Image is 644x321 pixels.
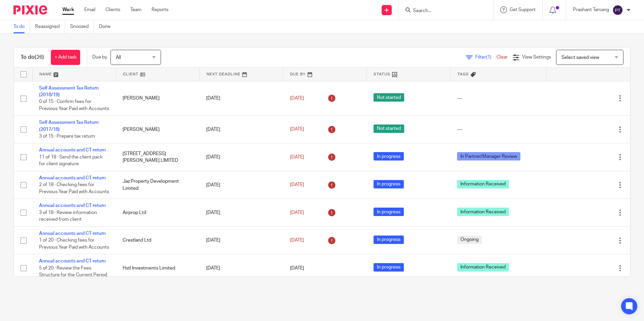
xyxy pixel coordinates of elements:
span: (26) [35,55,44,60]
span: Select saved view [561,55,599,60]
td: [PERSON_NAME] [116,116,199,143]
span: In progress [374,152,404,160]
p: Due by [92,54,107,61]
p: Prashant Tamang [573,6,609,13]
a: Clear [496,55,508,60]
span: In progress [374,180,404,188]
span: Get Support [510,7,536,12]
span: View Settings [522,55,551,60]
span: Tags [457,72,469,76]
a: Clients [105,6,120,13]
span: Filter [475,55,496,60]
span: In progress [374,208,404,216]
span: 5 of 20 · Review the Fees Structure for the Current Period [39,266,107,278]
span: 1 of 20 · Checking fees for Previous Year Paid with Accounts [39,238,109,250]
a: Team [130,6,141,13]
td: [DATE] [199,226,283,254]
a: Annual accounts and CT return [39,231,106,236]
span: 3 of 15 · Prepare tax return [39,134,95,139]
td: Jaz Property Development Limited [116,171,199,199]
a: + Add task [51,50,80,65]
span: Not started [374,124,404,133]
a: Annual accounts and CT return [39,176,106,180]
td: [DATE] [199,171,283,199]
span: Information Received [457,180,509,188]
a: Email [84,6,95,13]
span: 2 of 18 · Checking fees for Previous Year Paid with Accounts [39,183,109,194]
a: Work [62,6,74,13]
div: --- [457,126,540,133]
img: Pixie [13,5,47,14]
a: To do [13,20,30,33]
td: Airprop Ltd [116,199,199,226]
span: [DATE] [290,96,304,101]
td: [PERSON_NAME] [116,81,199,116]
span: Ongoing [457,236,482,244]
h1: To do [21,54,44,61]
td: Crestland Ltd [116,226,199,254]
span: In Partner/Manager Review [457,152,520,160]
span: [DATE] [290,183,304,187]
span: In progress [374,263,404,272]
a: Done [99,20,116,33]
span: [DATE] [290,266,304,271]
span: 0 of 15 · Confirm fees for Previous Year Paid with Accounts [39,99,109,111]
span: (1) [486,55,491,60]
span: 3 of 18 · Review information received from client [39,210,97,222]
a: Annual accounts and CT return [39,148,106,152]
td: [DATE] [199,254,283,282]
td: [STREET_ADDRESS][PERSON_NAME] LIMITED [116,143,199,171]
img: svg%3E [612,5,623,15]
span: [DATE] [290,210,304,215]
span: [DATE] [290,238,304,243]
td: [DATE] [199,116,283,143]
td: Hstl Investments Limited [116,254,199,282]
a: Annual accounts and CT return [39,203,106,208]
a: Self Assessment Tax Return (2018/19) [39,86,99,97]
input: Search [412,8,473,14]
span: Information Received [457,208,509,216]
a: Snoozed [70,20,94,33]
span: 11 of 18 · Send the client pack for client signature [39,155,102,167]
span: [DATE] [290,127,304,132]
span: Information Received [457,263,509,272]
a: Reports [152,6,168,13]
td: [DATE] [199,199,283,226]
a: Reassigned [35,20,65,33]
td: [DATE] [199,81,283,116]
span: Not started [374,93,404,102]
span: In progress [374,236,404,244]
span: All [116,55,121,60]
a: Self Assessment Tax Return (2017/18) [39,120,99,132]
div: --- [457,95,540,102]
span: [DATE] [290,155,304,159]
td: [DATE] [199,143,283,171]
a: Annual accounts and CT return [39,259,106,263]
